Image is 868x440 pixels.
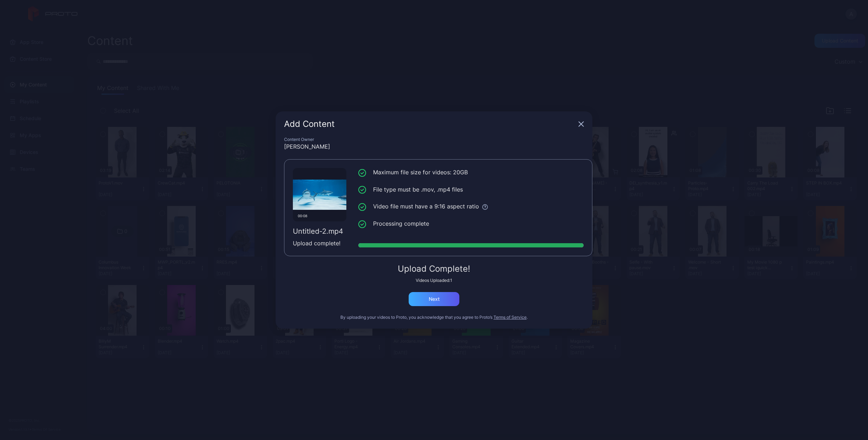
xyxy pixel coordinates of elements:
[493,315,527,320] button: Terms of Service
[284,315,584,320] div: By uploading your videos to Proto, you acknowledge that you agree to Proto’s .
[358,219,584,228] li: Processing complete
[293,227,346,235] div: Untitled-2.mp4
[358,168,584,177] li: Maximum file size for videos: 20GB
[409,292,459,306] button: Next
[284,120,575,128] div: Add Content
[293,239,346,247] div: Upload complete!
[284,278,584,283] div: Videos Uploaded: 1
[295,212,310,219] div: 00:08
[358,185,584,194] li: File type must be .mov, .mp4 files
[429,296,440,302] div: Next
[358,202,584,211] li: Video file must have a 9:16 aspect ratio
[284,142,584,151] div: [PERSON_NAME]
[284,265,584,273] div: Upload Complete!
[284,137,584,142] div: Content Owner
